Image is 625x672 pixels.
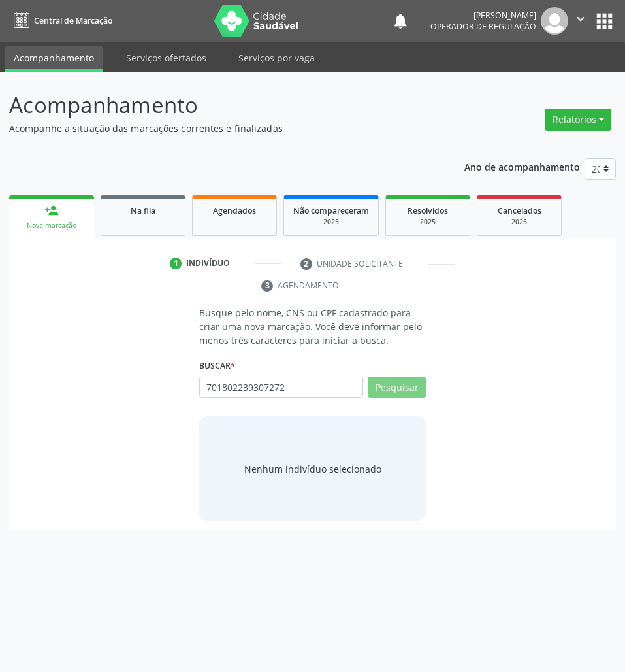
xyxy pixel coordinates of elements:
div: 2025 [293,217,369,227]
div: Indivíduo [186,258,230,269]
img: img [541,7,568,35]
p: Busque pelo nome, CNS ou CPF cadastrado para criar uma nova marcação. Você deve informar pelo men... [199,306,426,347]
button: Relatórios [545,109,611,131]
div: Nenhum indivíduo selecionado [244,462,381,476]
button:  [568,7,593,35]
div: 1 [170,258,182,269]
div: Nova marcação [18,221,85,231]
p: Acompanhe a situação das marcações correntes e finalizadas [9,122,434,135]
label: Buscar [199,356,235,377]
p: Acompanhamento [9,89,434,122]
span: Operador de regulação [430,21,536,32]
div: person_add [44,203,59,218]
span: Cancelados [498,205,541,216]
button: apps [593,10,616,33]
button: notifications [391,12,409,30]
div: 2025 [487,217,552,227]
a: Serviços por vaga [229,46,324,69]
span: Agendados [213,205,256,216]
div: 2025 [395,217,460,227]
span: Central de Marcação [34,15,112,26]
span: Não compareceram [293,205,369,216]
span: Resolvidos [408,205,448,216]
p: Ano de acompanhamento [464,158,580,175]
i:  [573,12,588,26]
div: [PERSON_NAME] [430,10,536,21]
span: Na fila [131,205,155,216]
button: Pesquisar [368,377,426,399]
input: Busque por nome, CNS ou CPF [199,377,363,399]
a: Central de Marcação [9,10,112,31]
a: Acompanhamento [5,46,103,72]
a: Serviços ofertados [117,46,216,69]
